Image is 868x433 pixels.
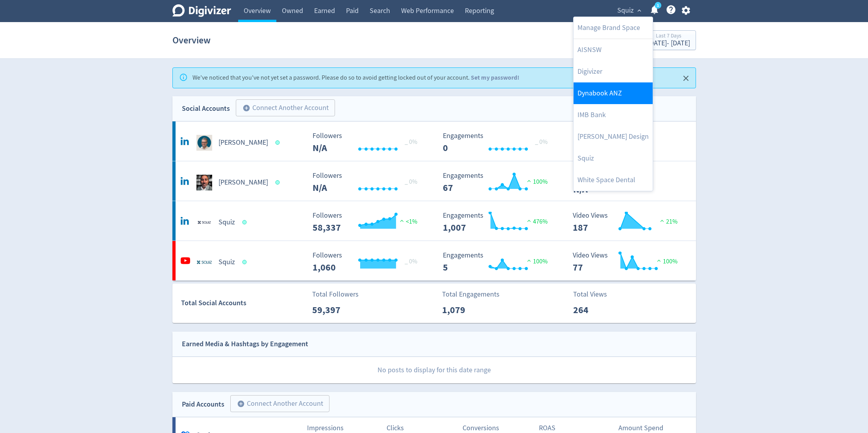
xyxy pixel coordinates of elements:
a: Manage Brand Space [574,17,653,39]
a: AISNSW [574,39,653,61]
a: Dynabook ANZ [574,82,653,104]
a: White Space Dental [574,169,653,191]
a: Digivizer [574,61,653,82]
a: [PERSON_NAME] Design [574,126,653,147]
a: Squiz [574,147,653,169]
a: IMB Bank [574,104,653,126]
